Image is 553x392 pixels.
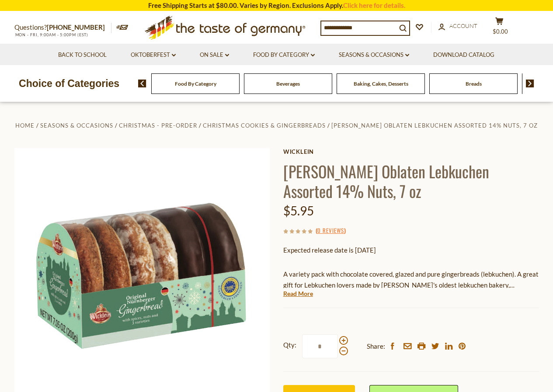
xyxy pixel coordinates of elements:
[526,80,534,87] img: next arrow
[253,50,315,60] a: Food By Category
[331,122,538,129] a: [PERSON_NAME] Oblaten Lebkuchen Assorted 14% Nuts, 7 oz
[283,289,313,298] a: Read More
[283,245,539,256] p: Expected release date is [DATE]
[449,22,477,29] span: Account
[47,23,105,31] a: [PHONE_NUMBER]
[131,50,176,60] a: Oktoberfest
[40,122,113,129] a: Seasons & Occasions
[283,203,314,218] span: $5.95
[175,80,216,87] a: Food By Category
[119,122,197,129] a: Christmas - PRE-ORDER
[14,22,111,33] p: Questions?
[466,80,482,87] a: Breads
[317,226,344,236] a: 0 Reviews
[203,122,326,129] a: Christmas Cookies & Gingerbreads
[58,50,107,60] a: Back to School
[302,334,338,358] input: Qty:
[339,50,409,60] a: Seasons & Occasions
[283,148,539,155] a: Wicklein
[493,28,508,35] span: $0.00
[14,32,89,37] span: MON - FRI, 9:00AM - 5:00PM (EST)
[438,21,477,31] a: Account
[343,1,405,9] a: Click here for details.
[316,226,346,235] span: ( )
[283,340,296,350] strong: Qty:
[138,80,146,87] img: previous arrow
[283,161,539,201] h1: [PERSON_NAME] Oblaten Lebkuchen Assorted 14% Nuts, 7 oz
[276,80,300,87] a: Beverages
[200,50,229,60] a: On Sale
[15,122,35,129] a: Home
[433,50,494,60] a: Download Catalog
[283,269,539,291] p: A variety pack with chocolate covered, glazed and pure gingerbreads (lebkuchen). A great gift for...
[487,17,513,39] button: $0.00
[354,80,408,87] a: Baking, Cakes, Desserts
[367,341,385,352] span: Share:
